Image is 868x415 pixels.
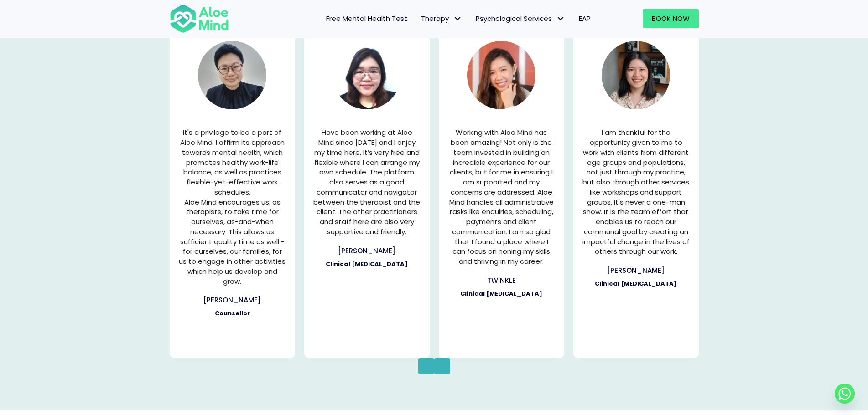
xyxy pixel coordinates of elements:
[326,14,407,23] span: Free Mental Health Test
[319,9,414,28] a: Free Mental Health Test
[451,12,464,26] span: Therapy: submenu
[333,41,401,109] img: Aloe Mind Malaysia | Mental Healthcare Services in Malaysia and Singapore
[476,14,565,23] span: Psychological Services
[418,358,434,374] button: Previous testimonial
[179,128,286,286] p: It's a privilege to be a part of Aloe Mind. I affirm its approach towards mental health, which pr...
[448,276,555,285] h3: Twinkle
[652,14,690,23] span: Book Now
[170,4,229,34] img: Aloe mind Logo
[313,260,421,268] h4: Clinical [MEDICAL_DATA]
[313,128,421,236] p: Have been working at Aloe Mind since [DATE] and I enjoy my time here. It’s very free and flexible...
[434,358,450,374] button: Next testimonial
[582,266,690,275] h3: [PERSON_NAME]
[313,246,421,256] h3: [PERSON_NAME]
[467,41,535,109] img: Aloe Mind Malaysia | Mental Healthcare Services in Malaysia and Singapore
[414,9,469,28] a: TherapyTherapy: submenu
[198,41,266,109] img: Aloe Mind Malaysia | Mental Healthcare Services in Malaysia and Singapore
[643,9,699,28] a: Book Now
[170,34,295,358] div: Testimonial 4 of 5
[835,384,855,404] a: Whatsapp
[304,34,430,358] div: Testimonial 5 of 5
[582,128,690,256] p: I am thankful for the opportunity given to me to work with clients from different age groups and ...
[448,290,555,298] h4: Clinical [MEDICAL_DATA]
[421,14,462,23] span: Therapy
[572,9,598,28] a: EAP
[241,9,598,28] nav: Menu
[448,128,555,266] p: Working with Aloe Mind has been amazing! Not only is the team invested in building an incredible ...
[554,12,567,26] span: Psychological Services: submenu
[602,41,670,109] img: Aloe Mind Malaysia | Mental Healthcare Services in Malaysia and Singapore
[439,34,564,358] div: Testimonial 1 of 5
[469,9,572,28] a: Psychological ServicesPsychological Services: submenu
[582,280,690,288] h4: Clinical [MEDICAL_DATA]
[179,309,286,318] h4: Counsellor
[179,295,286,305] h3: [PERSON_NAME]
[579,14,591,23] span: EAP
[573,34,699,358] div: Testimonial 2 of 5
